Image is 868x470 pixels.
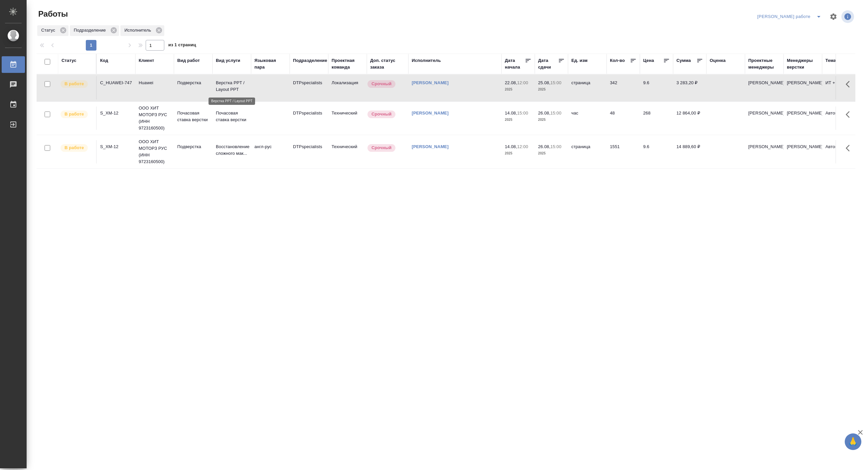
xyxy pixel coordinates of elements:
[710,57,726,64] div: Оценка
[842,140,858,156] button: Здесь прячутся важные кнопки
[643,57,654,64] div: Цена
[290,76,328,100] td: DTPspecialists
[640,107,673,130] td: 268
[745,76,784,100] td: [PERSON_NAME]
[124,27,153,34] p: Исполнитель
[328,140,367,163] td: Технический
[120,25,164,36] div: Исполнитель
[177,57,200,64] div: Вид работ
[371,144,391,151] p: Срочный
[673,76,706,100] td: 3 283,20 ₽
[332,57,363,71] div: Проектная команда
[60,80,93,89] div: Исполнитель выполняет работу
[216,143,248,157] p: Восстановление сложного мак...
[37,25,69,36] div: Статус
[550,80,561,85] p: 15:00
[251,140,290,163] td: англ-рус
[538,86,565,93] p: 2025
[842,76,858,92] button: Здесь прячутся важные кнопки
[505,144,517,149] p: 14.08,
[412,111,449,116] a: [PERSON_NAME]
[60,143,93,152] div: Исполнитель выполняет работу
[505,57,525,71] div: Дата начала
[293,57,327,64] div: Подразделение
[673,140,706,163] td: 14 889,60 ₽
[65,111,84,117] p: В работе
[607,107,640,130] td: 48
[517,144,528,149] p: 12:00
[139,105,171,131] p: ООО ХИТ МОТОРЗ РУС (ИНН 9723160500)
[177,110,209,123] p: Почасовая ставка верстки
[412,57,441,64] div: Исполнитель
[640,76,673,100] td: 9.6
[100,110,132,117] div: S_XM-12
[748,57,780,71] div: Проектные менеджеры
[37,9,68,19] span: Работы
[538,57,558,71] div: Дата сдачи
[568,107,607,130] td: час
[673,107,706,130] td: 12 864,00 ₽
[825,143,857,150] p: Автомобилестроение
[177,143,209,150] p: Подверстка
[842,107,858,122] button: Здесь прячутся важные кнопки
[505,150,531,157] p: 2025
[328,107,367,130] td: Технический
[254,57,286,71] div: Языковая пара
[538,111,550,116] p: 26.08,
[216,57,240,64] div: Вид услуги
[216,110,248,123] p: Почасовая ставка верстки
[100,57,108,64] div: Код
[216,80,248,93] p: Верстка PPT / Layout PPT
[65,81,84,87] p: В работе
[825,110,857,117] p: Автомобилестроение
[756,11,825,22] div: split button
[290,140,328,163] td: DTPspecialists
[787,80,819,86] p: [PERSON_NAME]
[505,111,517,116] p: 14.08,
[640,140,673,163] td: 9.6
[676,57,691,64] div: Сумма
[412,80,449,85] a: [PERSON_NAME]
[745,140,784,163] td: [PERSON_NAME]
[610,57,625,64] div: Кол-во
[538,80,550,85] p: 25.08,
[550,144,561,149] p: 15:00
[505,86,531,93] p: 2025
[538,117,565,123] p: 2025
[607,140,640,163] td: 1551
[845,433,861,450] button: 🙏
[841,10,855,23] span: Посмотреть информацию
[41,27,58,34] p: Статус
[825,80,857,86] p: ИТ + маркетинг
[62,57,76,64] div: Статус
[538,150,565,157] p: 2025
[100,143,132,150] div: S_XM-12
[168,41,196,51] span: из 1 страниц
[60,110,93,119] div: Исполнитель выполняет работу
[139,138,171,165] p: ООО ХИТ МОТОРЗ РУС (ИНН 9723160500)
[787,143,819,150] p: [PERSON_NAME]
[825,57,845,64] div: Тематика
[290,107,328,130] td: DTPspecialists
[568,140,607,163] td: страница
[607,76,640,100] td: 342
[538,144,550,149] p: 26.08,
[517,111,528,116] p: 15:00
[847,435,859,449] span: 🙏
[100,80,132,86] div: C_HUAWEI-747
[412,144,449,149] a: [PERSON_NAME]
[74,27,108,34] p: Подразделение
[139,57,154,64] div: Клиент
[505,117,531,123] p: 2025
[370,57,405,71] div: Доп. статус заказа
[139,80,171,86] p: Huawei
[571,57,588,64] div: Ед. изм
[70,25,119,36] div: Подразделение
[177,80,209,86] p: Подверстка
[328,76,367,100] td: Локализация
[745,107,784,130] td: [PERSON_NAME]
[505,80,517,85] p: 22.08,
[825,9,841,25] span: Настроить таблицу
[787,57,819,71] div: Менеджеры верстки
[568,76,607,100] td: страница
